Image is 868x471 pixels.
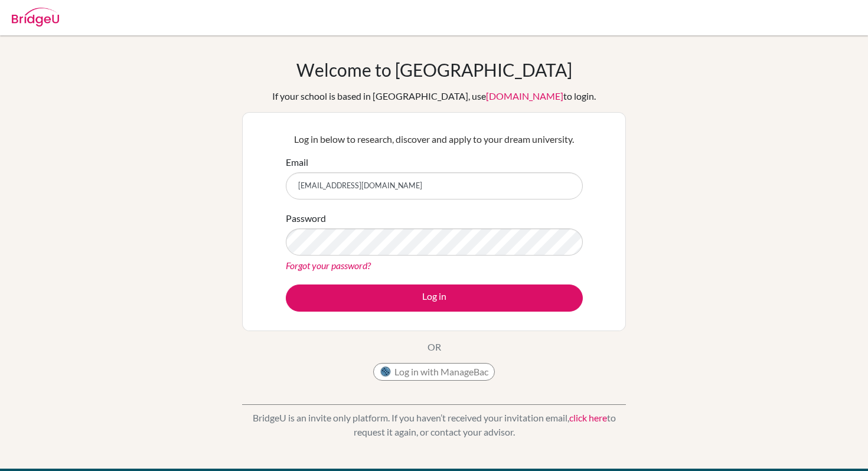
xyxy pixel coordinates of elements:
[242,411,626,439] p: BridgeU is an invite only platform. If you haven’t received your invitation email, to request it ...
[12,8,59,27] img: Bridge-U
[373,363,495,381] button: Log in with ManageBac
[286,260,371,271] a: Forgot your password?
[428,340,441,354] p: OR
[286,284,583,312] button: Log in
[286,155,308,169] label: Email
[296,59,572,80] h1: Welcome to [GEOGRAPHIC_DATA]
[569,412,607,423] a: click here
[486,90,563,102] a: [DOMAIN_NAME]
[272,89,596,103] div: If your school is based in [GEOGRAPHIC_DATA], use to login.
[286,211,326,225] label: Password
[286,132,583,146] p: Log in below to research, discover and apply to your dream university.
